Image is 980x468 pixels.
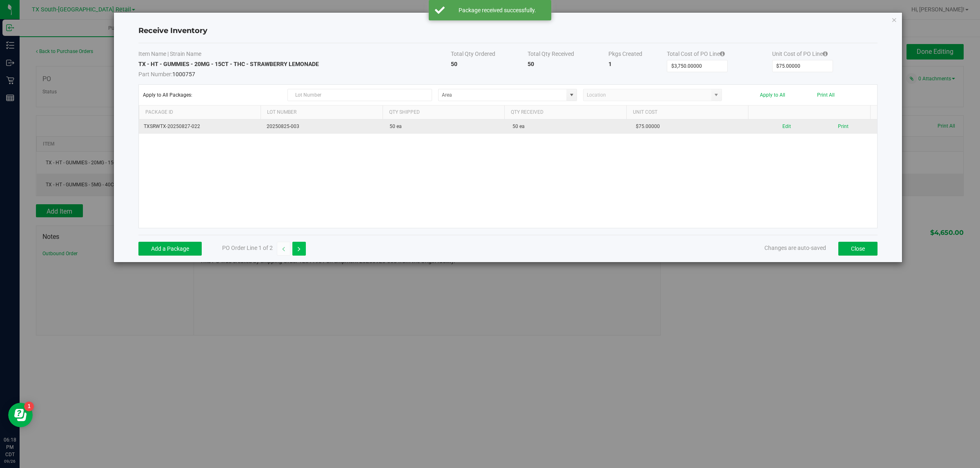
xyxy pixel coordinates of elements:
th: Total Qty Received [528,50,608,60]
span: Apply to All Packages: [143,92,282,98]
button: Print [838,123,849,130]
button: Close modal [891,15,897,24]
th: Package Id [139,106,261,119]
h4: Receive Inventory [138,26,878,36]
th: Unit Cost of PO Line [772,50,878,60]
iframe: Resource center [8,403,33,427]
input: NO DATA FOUND [439,89,566,101]
strong: 50 [451,61,457,67]
i: Specifying a total cost will update all package costs. [823,51,828,57]
th: Item Name | Strain Name [138,50,451,60]
button: Apply to All [760,92,785,98]
th: Qty Received [504,106,626,119]
td: TXSRWTX-20250827-022 [139,119,262,134]
i: Specifying a total cost will update all package costs. [720,51,725,57]
th: Qty Shipped [383,106,505,119]
strong: 1 [608,61,612,67]
button: Close [838,242,878,256]
button: Add a Package [138,242,202,256]
th: Total Cost of PO Line [667,50,772,60]
span: 1000757 [138,68,451,78]
span: Part Number: [138,71,172,77]
iframe: Resource center unread badge [24,402,34,411]
td: 20250825-003 [262,119,385,134]
button: Edit [782,123,791,130]
td: 50 ea [385,119,508,134]
input: Total Cost [667,60,727,72]
div: Package received successfully. [449,6,545,14]
span: PO Order Line 1 of 2 [222,245,273,251]
strong: 50 [528,61,534,67]
th: Lot Number [261,106,383,119]
td: $75.00000 [631,119,754,134]
input: Lot Number [287,89,432,101]
button: Print All [817,92,835,98]
span: Changes are auto-saved [764,245,826,251]
th: Pkgs Created [608,50,667,60]
strong: TX - HT - GUMMIES - 20MG - 15CT - THC - STRAWBERRY LEMONADE [138,61,319,67]
th: Total Qty Ordered [451,50,528,60]
td: 50 ea [508,119,630,134]
input: Unit Cost [773,60,833,72]
th: Unit Cost [626,106,748,119]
